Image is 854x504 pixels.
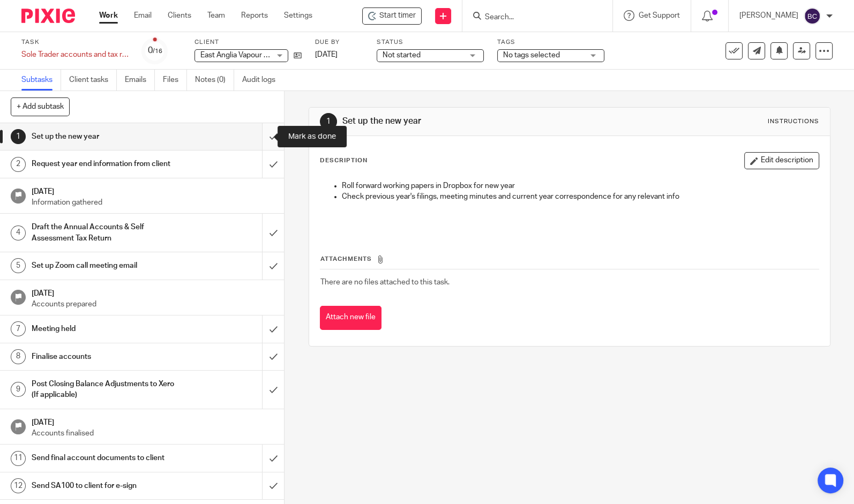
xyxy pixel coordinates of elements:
p: Accounts prepared [32,299,274,310]
p: Accounts finalised [32,428,274,439]
a: Work [99,10,118,21]
button: + Add subtask [11,97,70,116]
a: Files [163,70,187,91]
a: Subtasks [21,70,61,91]
span: East Anglia Vapour Blasting [200,51,290,59]
h1: Request year end information from client [32,156,178,172]
span: Get Support [639,12,680,19]
a: Team [207,10,225,21]
small: /16 [153,48,162,54]
label: Client [194,38,302,47]
label: Due by [315,38,363,47]
label: Tags [497,38,604,47]
div: 12 [11,478,26,493]
span: Attachments [320,256,372,262]
h1: Draft the Annual Accounts & Self Assessment Tax Return [32,219,178,246]
p: Information gathered [32,197,274,208]
h1: [DATE] [32,415,274,428]
h1: Send SA100 to client for e-sign [32,478,178,494]
span: There are no files attached to this task. [320,279,450,286]
h1: Set up the new year [342,116,592,127]
label: Status [377,38,484,47]
button: Edit description [744,152,819,169]
div: 1 [320,113,337,130]
a: Clients [168,10,191,21]
div: 0 [148,44,162,57]
a: Reports [241,10,268,21]
button: Attach new file [320,306,381,330]
p: Check previous year's filings, meeting minutes and current year correspondence for any relevant info [342,191,819,202]
h1: Set up Zoom call meeting email [32,258,178,274]
a: Email [134,10,152,21]
div: 4 [11,225,26,240]
h1: Finalise accounts [32,349,178,365]
div: 5 [11,258,26,273]
div: 2 [11,157,26,172]
div: Instructions [768,117,819,126]
p: Roll forward working papers in Dropbox for new year [342,180,819,191]
h1: Meeting held [32,321,178,337]
h1: [DATE] [32,285,274,299]
div: 11 [11,451,26,466]
div: East Anglia Vapour Blasting - Sole Trader accounts and tax return [362,7,422,25]
img: Pixie [21,9,75,23]
p: Description [320,156,368,165]
h1: [DATE] [32,184,274,197]
a: Emails [125,70,155,91]
h1: Post Closing Balance Adjustments to Xero (If applicable) [32,376,178,403]
a: Notes (0) [195,70,234,91]
input: Search [484,13,580,22]
span: Not started [383,51,421,59]
span: [DATE] [315,51,338,58]
p: [PERSON_NAME] [739,10,798,21]
div: 7 [11,321,26,336]
div: 1 [11,129,26,144]
a: Settings [284,10,312,21]
a: Client tasks [69,70,117,91]
div: 9 [11,382,26,397]
h1: Send final account documents to client [32,450,178,466]
span: Start timer [379,10,416,21]
label: Task [21,38,129,47]
h1: Set up the new year [32,129,178,145]
a: Audit logs [242,70,283,91]
div: 8 [11,349,26,364]
div: Sole Trader accounts and tax return [21,49,129,60]
span: No tags selected [503,51,560,59]
img: svg%3E [804,7,821,25]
